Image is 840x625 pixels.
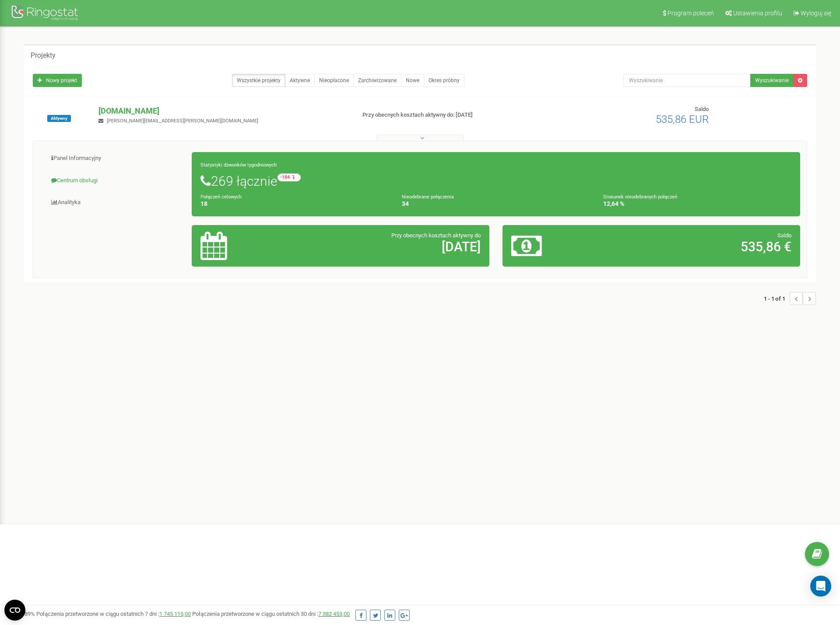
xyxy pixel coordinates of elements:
[47,115,71,122] span: Aktywny
[33,74,82,87] a: Nowy projekt
[733,10,782,17] span: Ustawienia profilu
[668,10,714,17] span: Program poleceń
[31,52,56,59] h5: Projekty
[750,74,794,87] button: Wyszukiwanie
[424,74,464,87] a: Okres próbny
[200,201,389,207] h4: 18
[764,292,790,305] span: 1 - 1 of 1
[391,232,481,239] span: Przy obecnych kosztach aktywny do
[200,194,242,200] small: Połączeń celowych
[4,600,25,621] button: Open CMP widget
[353,74,401,87] a: Zarchiwizowane
[656,113,709,125] span: 535,86 EUR
[401,74,424,87] a: Nowe
[98,105,348,117] p: [DOMAIN_NAME]
[107,118,258,124] span: [PERSON_NAME][EMAIL_ADDRESS][PERSON_NAME][DOMAIN_NAME]
[402,201,590,207] h4: 34
[764,283,816,314] nav: ...
[232,74,285,87] a: Wszystkie projekty
[200,174,791,188] h1: 269 łącznie
[609,240,791,254] h2: 535,86 €
[801,10,831,17] span: Wyloguj się
[40,148,192,169] a: Panel Informacyjny
[777,232,791,239] span: Saldo
[603,194,677,200] small: Stosunek nieodebranych połączeń
[623,74,751,87] input: Wyszukiwanie
[285,74,315,87] a: Aktywne
[40,192,192,213] a: Analityka
[402,194,454,200] small: Nieodebrane połączenia
[299,240,481,254] h2: [DATE]
[278,174,301,181] small: -184
[314,74,354,87] a: Nieopłacone
[810,576,831,597] div: Open Intercom Messenger
[200,162,277,168] small: Statystyki dzwonków tygodniowych
[40,170,192,191] a: Centrum obsługi
[695,106,709,112] span: Saldo
[603,201,791,207] h4: 12,64 %
[362,111,546,119] p: Przy obecnych kosztach aktywny do: [DATE]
